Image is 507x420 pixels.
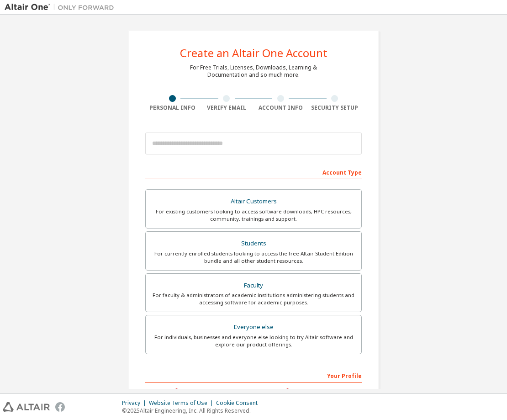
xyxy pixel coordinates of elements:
[180,48,327,58] div: Create an Altair One Account
[149,399,216,407] div: Website Terms of Use
[145,104,200,112] div: Personal Info
[145,368,362,383] div: Your Profile
[151,195,356,208] div: Altair Customers
[151,279,356,292] div: Faculty
[5,3,119,12] img: Altair One
[308,104,362,112] div: Security Setup
[256,387,362,394] label: Last Name
[122,407,263,415] p: © 2025 Altair Engineering, Inc. All Rights Reserved.
[55,402,65,412] img: facebook.svg
[145,165,362,179] div: Account Type
[216,399,263,407] div: Cookie Consent
[151,250,356,265] div: For currently enrolled students looking to access the free Altair Student Edition bundle and all ...
[151,237,356,250] div: Students
[151,208,356,223] div: For existing customers looking to access software downloads, HPC resources, community, trainings ...
[151,334,356,348] div: For individuals, businesses and everyone else looking to try Altair software and explore our prod...
[151,321,356,334] div: Everyone else
[151,292,356,306] div: For faculty & administrators of academic institutions administering students and accessing softwa...
[253,104,308,112] div: Account Info
[190,64,317,79] div: For Free Trials, Licenses, Downloads, Learning & Documentation and so much more.
[122,399,149,407] div: Privacy
[145,387,251,394] label: First Name
[200,104,254,112] div: Verify Email
[3,402,50,412] img: altair_logo.svg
